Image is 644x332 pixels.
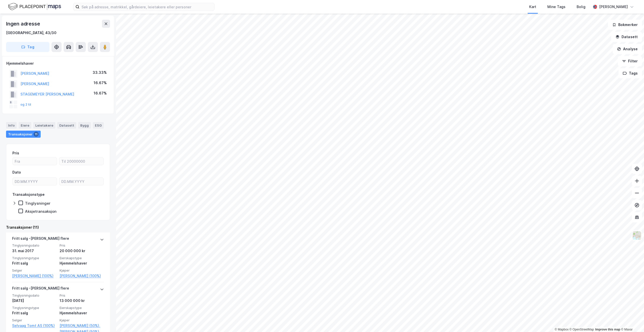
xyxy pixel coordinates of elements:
div: Transaksjoner (11) [6,224,110,230]
div: Eiere [19,122,31,129]
a: [PERSON_NAME] (50%), [60,323,104,329]
div: 16.67% [94,80,107,86]
div: Bolig [577,4,585,10]
div: Datasett [57,122,76,129]
iframe: Chat Widget [619,308,644,332]
div: Dato [12,169,21,175]
div: ESG [93,122,104,129]
span: Kjøper [60,268,104,273]
div: [GEOGRAPHIC_DATA], 43/30 [6,30,57,36]
div: [PERSON_NAME] [599,4,628,10]
div: Fritt salg - [PERSON_NAME] flere [12,235,69,244]
div: Hjemmelshaver [60,260,104,266]
a: OpenStreetMap [570,328,594,331]
div: Fritt salg [12,260,57,266]
a: Mapbox [555,328,569,331]
div: 31. mai 2017 [12,248,57,254]
div: Pris [12,150,19,156]
div: 16.67% [94,90,107,96]
span: Pris [60,293,104,298]
div: [DATE] [12,298,57,304]
a: [PERSON_NAME] (100%) [12,273,57,279]
input: DD.MM.YYYY [13,178,57,185]
div: 13 000 000 kr [60,298,104,304]
button: Analyse [613,44,642,54]
button: Filter [618,56,642,66]
a: [PERSON_NAME] (100%) [60,273,104,279]
div: 20 000 000 kr [60,248,104,254]
div: Mine Tags [547,4,566,10]
div: Transaksjoner [6,131,41,138]
div: Kart [529,4,536,10]
div: 33.33% [93,69,107,76]
div: Hjemmelshaver [6,60,110,66]
span: Eierskapstype [60,306,104,310]
div: Kontrollprogram for chat [619,308,644,332]
img: logo.f888ab2527a4732fd821a326f86c7f29.svg [8,2,61,11]
span: Eierskapstype [60,256,104,260]
div: Leietakere [33,122,55,129]
span: Tinglysningstype [12,256,57,260]
input: DD.MM.YYYY [59,178,103,185]
button: Tag [6,42,49,52]
span: Pris [60,243,104,248]
input: Til 20000000 [59,157,103,165]
input: Fra [13,157,57,165]
div: Hjemmelshaver [60,310,104,316]
a: Improve this map [595,328,620,331]
div: Bygg [78,122,91,129]
div: Fritt salg [12,310,57,316]
span: Tinglysningsdato [12,243,57,248]
span: Kjøper [60,318,104,322]
span: Tinglysningstype [12,306,57,310]
div: Aksjetransaksjon [25,209,57,214]
div: Tinglysninger [25,201,50,206]
div: Transaksjonstype [12,192,45,198]
div: Ingen adresse [6,20,41,28]
a: Selvaag Tomt AS (100%) [12,323,57,329]
button: Datasett [611,32,642,42]
span: Selger [12,268,57,273]
div: Fritt salg - [PERSON_NAME] flere [12,285,69,293]
img: Z [632,231,642,240]
input: Søk på adresse, matrikkel, gårdeiere, leietakere eller personer [79,3,214,11]
span: Tinglysningsdato [12,293,57,298]
span: Selger [12,318,57,322]
button: Bokmerker [608,20,642,30]
div: Info [6,122,17,129]
button: Tags [619,68,642,78]
div: 11 [34,132,39,137]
